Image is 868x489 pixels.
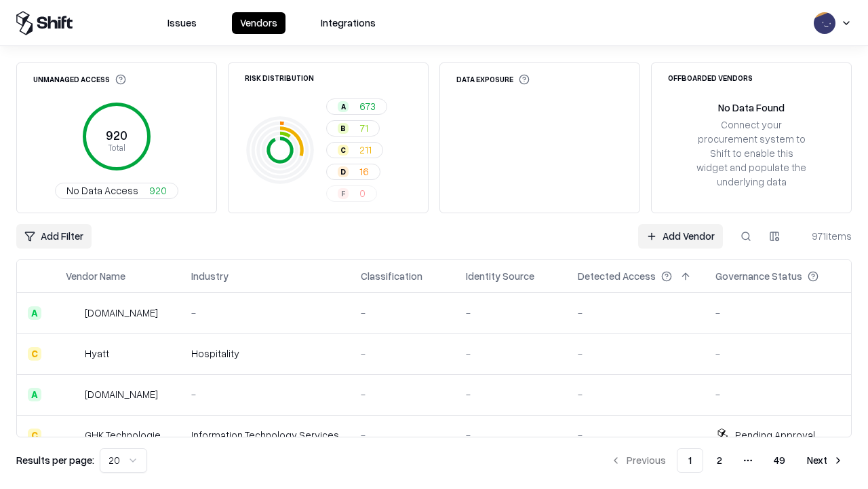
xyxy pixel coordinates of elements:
[715,346,840,361] div: -
[359,143,372,157] span: 211
[191,387,339,401] div: -
[66,306,79,320] img: intrado.com
[85,387,158,401] div: [DOMAIN_NAME]
[326,98,387,115] button: A673
[799,448,852,473] button: Next
[578,306,694,320] div: -
[232,12,285,34] button: Vendors
[466,428,556,442] div: -
[33,74,126,85] div: Unmanaged Access
[85,346,109,361] div: Hyatt
[28,347,41,361] div: C
[338,145,349,156] div: C
[706,448,733,473] button: 2
[85,428,170,442] div: GHK Technologies Inc.
[159,12,205,34] button: Issues
[361,269,422,283] div: Classification
[715,387,840,401] div: -
[66,388,79,401] img: primesec.co.il
[66,347,79,361] img: Hyatt
[149,183,167,198] span: 920
[106,128,127,143] tspan: 920
[16,224,92,249] button: Add Filter
[578,387,694,401] div: -
[677,448,703,473] button: 1
[326,142,383,158] button: C211
[361,387,444,401] div: -
[466,387,556,401] div: -
[66,269,125,283] div: Vendor Name
[245,74,314,81] div: Risk Distribution
[191,346,339,361] div: Hospitality
[66,183,138,198] span: No Data Access
[578,346,694,361] div: -
[466,346,556,361] div: -
[28,306,41,320] div: A
[359,164,369,179] span: 16
[715,306,840,320] div: -
[359,121,368,135] span: 71
[715,269,802,283] div: Governance Status
[695,117,808,189] div: Connect your procurement system to Shift to enable this widget and populate the underlying data
[338,101,349,112] div: A
[326,164,380,180] button: D16
[326,120,380,137] button: B71
[361,346,444,361] div: -
[361,428,444,442] div: -
[313,12,384,34] button: Integrations
[359,99,376,113] span: 673
[456,74,530,85] div: Data Exposure
[578,269,656,283] div: Detected Access
[191,269,229,283] div: Industry
[55,183,178,199] button: No Data Access920
[108,142,125,153] tspan: Total
[338,123,349,134] div: B
[735,428,815,442] div: Pending Approval
[191,428,339,442] div: Information Technology Services
[797,229,852,243] div: 971 items
[85,306,158,320] div: [DOMAIN_NAME]
[66,429,79,442] img: GHK Technologies Inc.
[191,306,339,320] div: -
[28,429,41,442] div: C
[602,448,852,473] nav: pagination
[361,306,444,320] div: -
[466,269,534,283] div: Identity Source
[668,74,753,81] div: Offboarded Vendors
[638,224,723,249] a: Add Vendor
[718,101,785,115] div: No Data Found
[16,453,94,467] p: Results per page:
[466,306,556,320] div: -
[28,388,41,401] div: A
[338,166,349,177] div: D
[763,448,796,473] button: 49
[578,428,694,442] div: -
